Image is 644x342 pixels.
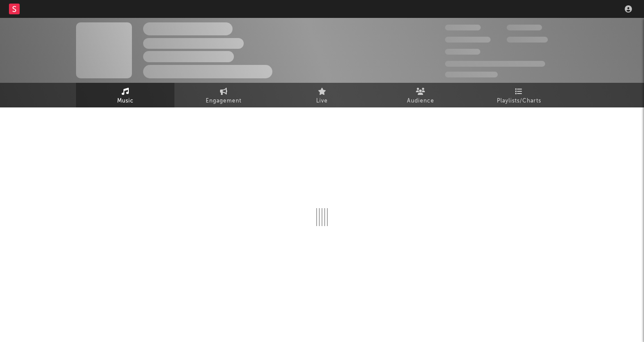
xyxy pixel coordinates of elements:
span: Engagement [206,96,241,107]
span: Playlists/Charts [497,96,541,107]
a: Engagement [174,83,273,107]
span: 50,000,000 [445,37,491,43]
a: Audience [371,83,470,107]
a: Playlists/Charts [470,83,568,107]
span: Jump Score: 85.0 [445,72,498,77]
span: 300,000 [445,25,481,30]
span: 100,000 [507,25,542,30]
a: Live [273,83,371,107]
span: Music [117,96,134,107]
span: 50,000,000 Monthly Listeners [445,61,545,67]
span: 1,000,000 [507,37,548,43]
a: Music [76,83,174,107]
span: 100,000 [445,49,480,55]
span: Live [316,96,328,107]
span: Audience [407,96,434,107]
